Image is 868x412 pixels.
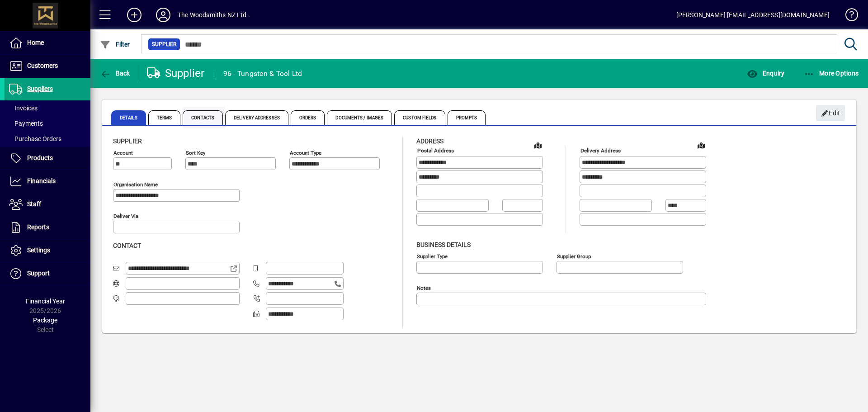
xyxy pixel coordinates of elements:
[152,40,176,49] span: Supplier
[33,317,57,324] span: Package
[5,262,90,285] a: Support
[120,7,149,23] button: Add
[186,150,205,156] mat-label: Sort key
[5,100,90,116] a: Invoices
[178,8,250,22] div: The Woodsmiths NZ Ltd .
[27,200,41,208] span: Staff
[27,39,44,46] span: Home
[676,8,830,22] div: [PERSON_NAME] [EMAIL_ADDRESS][DOMAIN_NAME]
[27,246,50,254] span: Settings
[802,65,861,81] button: More Options
[5,131,90,147] a: Purchase Orders
[149,7,178,23] button: Profile
[5,55,90,77] a: Customers
[291,110,325,125] span: Orders
[747,70,784,77] span: Enquiry
[394,110,445,125] span: Custom Fields
[113,181,158,188] mat-label: Organisation name
[417,253,448,259] mat-label: Supplier type
[531,138,545,152] a: View on map
[113,150,133,156] mat-label: Account
[448,110,486,125] span: Prompts
[5,32,90,54] a: Home
[90,65,140,81] app-page-header-button: Back
[225,110,288,125] span: Delivery Addresses
[223,66,302,81] div: 96 - Tungsten & Tool Ltd
[148,110,181,125] span: Terms
[98,65,132,81] button: Back
[5,170,90,193] a: Financials
[327,110,392,125] span: Documents / Images
[821,106,840,121] span: Edit
[5,239,90,262] a: Settings
[98,36,132,52] button: Filter
[100,41,130,48] span: Filter
[5,216,90,239] a: Reports
[5,147,90,170] a: Products
[290,150,321,156] mat-label: Account Type
[183,110,223,125] span: Contacts
[113,242,141,249] span: Contact
[27,270,50,277] span: Support
[27,223,49,231] span: Reports
[416,137,443,145] span: Address
[27,62,58,69] span: Customers
[113,213,138,219] mat-label: Deliver via
[9,104,38,112] span: Invoices
[839,2,857,31] a: Knowledge Base
[804,70,859,77] span: More Options
[694,138,708,152] a: View on map
[9,135,61,142] span: Purchase Orders
[9,120,43,127] span: Payments
[27,177,56,185] span: Financials
[111,110,146,125] span: Details
[417,284,431,291] mat-label: Notes
[113,137,142,145] span: Supplier
[816,105,845,121] button: Edit
[416,241,471,248] span: Business details
[26,298,65,305] span: Financial Year
[745,65,787,81] button: Enquiry
[5,193,90,216] a: Staff
[100,70,130,77] span: Back
[27,85,53,92] span: Suppliers
[5,116,90,131] a: Payments
[147,66,205,81] div: Supplier
[557,253,591,259] mat-label: Supplier group
[27,154,53,161] span: Products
